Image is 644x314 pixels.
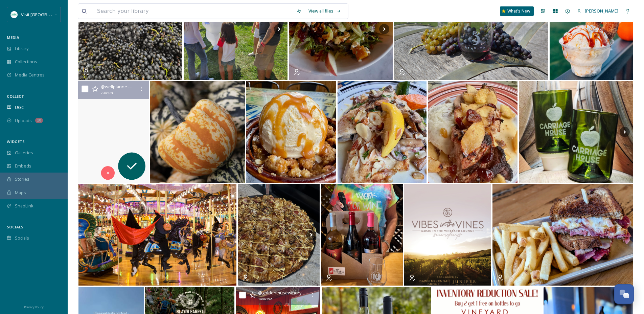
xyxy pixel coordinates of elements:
span: UGC [15,104,24,111]
span: [PERSON_NAME] [585,8,618,14]
span: @ wellplannedadventures [101,83,154,90]
img: October Specials 🤩 This month we have our Oktoberfeast pizza & a really BIG pretzel! 🥨 The Oktobe... [238,184,320,286]
img: This week’s special: Smoked Corned Beef Reuben! Piled high, melty, and loaded with flavor. Come g... [492,184,633,286]
div: 18 [35,118,43,123]
span: Library [15,45,28,52]
video: Location details 🎃⤵️ Dinges’ Fall Harvest in Three Oaks is one of the best pumpkin patches around... [78,81,149,183]
span: Socials [15,235,29,241]
img: Salted Caramel Apple Crisp - A Fall favorite! Local Honey Crisp & Granny Smith apples with brown ... [246,81,336,183]
img: Members—your fall wine club selection is ready for pick up! Head on in for a tasting to customize... [321,184,403,286]
img: Pan-Roasted Rainbow Trout Senator - Sautéed butterflied rainbow trout with mushrooms, toasted sli... [338,81,427,183]
img: Join the Carriage Club ✨ A mug club for cider lovers. Membership has its perks: Patio pours in an... [519,81,633,183]
span: @ goldenmusewinery [258,290,301,296]
span: Embeds [15,163,31,169]
span: SnapLink [15,203,33,209]
span: Stories [15,176,29,182]
span: 720 x 1280 [101,91,114,96]
img: Nothing complements a gorgeous fall day quite like live music and wine. 🍇🥂 We’re excited to exten... [404,184,491,286]
span: Media Centres [15,72,45,78]
a: Privacy Policy [24,302,44,311]
input: Search your library [94,4,293,19]
span: SOCIALS [7,224,23,229]
span: 1440 x 1920 [258,297,273,301]
span: COLLECT [7,94,24,99]
span: Collections [15,59,37,65]
span: WIDGETS [7,139,25,144]
span: Privacy Policy [24,305,44,309]
span: MEDIA [7,35,19,40]
span: Maps [15,189,26,196]
button: Open Chat [614,284,634,304]
img: Get ready for a SPOOK-TACULAR Saturday! 👻 The 4th Annual Halloween Boo Bash is hitting the Silver... [78,184,236,286]
span: Galleries [15,150,33,156]
a: View all files [305,4,345,18]
span: Uploads [15,117,32,124]
img: Have you heard about our NEW Downtown Spooktacular event?⁠ ⁠ Join us on Saturday, October 18 from... [150,81,245,183]
a: What's New [500,6,534,16]
a: [PERSON_NAME] [574,4,622,18]
img: Autumn-Spiced Rubbed Pork Chops - Grilled boneless pork chops rubbed with brown sugar and Fall sp... [428,81,517,183]
span: Visit [GEOGRAPHIC_DATA][US_STATE] [21,11,96,18]
img: SM%20Square%20Logos-4.jpg [11,11,18,18]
